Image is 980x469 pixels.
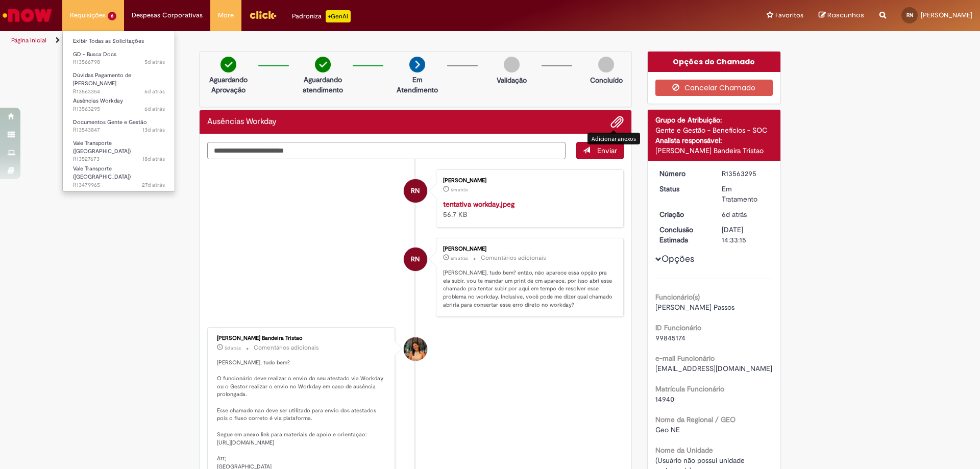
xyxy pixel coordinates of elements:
[207,142,566,159] textarea: Digite sua mensagem aqui...
[655,446,713,455] b: Nome da Unidade
[655,115,773,125] div: Grupo de Atribuição:
[655,135,773,145] div: Analista responsável:
[451,187,468,193] span: 6m atrás
[655,354,715,363] b: e-mail Funcionário
[73,51,116,58] span: GD - Busca Docs
[73,181,165,189] span: R13479965
[655,303,734,312] span: [PERSON_NAME] Passos
[73,58,165,66] span: R13566798
[73,105,165,113] span: R13563295
[1,5,54,26] img: ServiceNow
[63,95,175,114] a: Aberto R13563295 : Ausências Workday
[411,179,420,203] span: RN
[451,255,468,261] time: 30/09/2025 11:25:35
[652,168,715,179] dt: Número
[598,57,614,72] img: img-circle-grey.png
[443,246,613,252] div: [PERSON_NAME]
[722,184,769,204] div: Em Tratamento
[411,247,420,271] span: RN
[11,36,46,44] a: Página inicial
[655,384,724,393] b: Matrícula Funcionário
[443,199,613,219] div: 56.7 KB
[655,323,701,332] b: ID Funcionário
[63,36,175,47] a: Exibir Todas as Solicitações
[144,105,165,113] span: 6d atrás
[443,200,514,209] strong: tentativa workday.jpeg
[655,364,772,373] span: [EMAIL_ADDRESS][DOMAIN_NAME]
[409,57,425,72] img: arrow-next.png
[142,126,165,134] span: 13d atrás
[225,345,241,351] time: 26/09/2025 11:24:28
[404,248,427,271] div: Rafaela Sanches Do Nascimento
[144,88,165,95] time: 24/09/2025 14:40:41
[254,343,319,352] small: Comentários adicionais
[652,209,715,219] dt: Criação
[63,49,175,68] a: Aberto R13566798 : GD - Busca Docs
[819,11,864,20] a: Rascunhos
[108,12,116,20] span: 6
[451,255,468,261] span: 6m atrás
[655,80,773,96] button: Cancelar Chamado
[393,75,442,95] p: Em Atendimento
[73,97,123,105] span: Ausências Workday
[207,117,277,127] h2: Ausências Workday Histórico de tíquete
[504,57,520,72] img: img-circle-grey.png
[142,155,165,163] time: 12/09/2025 13:27:54
[142,181,165,189] time: 04/09/2025 10:16:17
[144,105,165,113] time: 24/09/2025 14:32:05
[292,10,351,22] div: Padroniza
[655,145,773,156] div: [PERSON_NAME] Bandeira Tristao
[722,209,769,219] div: 24/09/2025 14:32:03
[63,138,175,160] a: Aberto R13527673 : Vale Transporte (VT)
[655,425,680,434] span: Geo NE
[73,118,147,126] span: Documentos Gente e Gestão
[827,10,864,20] span: Rascunhos
[652,225,715,245] dt: Conclusão Estimada
[144,58,165,66] time: 25/09/2025 14:07:54
[610,115,624,129] button: Adicionar anexos
[906,12,913,18] span: RN
[204,75,253,95] p: Aguardando Aprovação
[576,142,624,159] button: Enviar
[722,168,769,179] div: R13563295
[443,178,613,184] div: [PERSON_NAME]
[218,10,234,20] span: More
[404,337,427,361] div: Suzana Alves Bandeira Tristao
[326,10,351,22] p: +GenAi
[655,125,773,135] div: Gente e Gestão - Benefícios - SOC
[73,139,131,155] span: Vale Transporte ([GEOGRAPHIC_DATA])
[655,292,700,302] b: Funcionário(s)
[775,10,803,20] span: Favoritos
[62,31,175,192] ul: Requisições
[8,31,646,50] ul: Trilhas de página
[648,52,781,72] div: Opções do Chamado
[722,225,769,245] div: [DATE] 14:33:15
[722,210,747,219] span: 6d atrás
[225,345,241,351] span: 5d atrás
[132,10,203,20] span: Despesas Corporativas
[144,58,165,66] span: 5d atrás
[73,88,165,96] span: R13563354
[597,146,617,155] span: Enviar
[722,210,747,219] time: 24/09/2025 14:32:03
[70,10,106,20] span: Requisições
[142,155,165,163] span: 18d atrás
[497,75,527,85] p: Validação
[298,75,348,95] p: Aguardando atendimento
[921,11,972,19] span: [PERSON_NAME]
[590,75,623,85] p: Concluído
[73,165,131,181] span: Vale Transporte ([GEOGRAPHIC_DATA])
[652,184,715,194] dt: Status
[63,117,175,136] a: Aberto R13543847 : Documentos Gente e Gestão
[451,187,468,193] time: 30/09/2025 11:25:39
[63,163,175,185] a: Aberto R13479965 : Vale Transporte (VT)
[63,70,175,92] a: Aberto R13563354 : Dúvidas Pagamento de Salário
[655,333,685,342] span: 99845174
[73,71,131,87] span: Dúvidas Pagamento de [PERSON_NAME]
[443,269,613,309] p: [PERSON_NAME], tudo bem? então, não aparece essa opção pra ela subir, vou te mandar um print de c...
[220,57,236,72] img: check-circle-green.png
[315,57,331,72] img: check-circle-green.png
[249,7,277,22] img: click_logo_yellow_360x200.png
[217,335,387,341] div: [PERSON_NAME] Bandeira Tristao
[142,181,165,189] span: 27d atrás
